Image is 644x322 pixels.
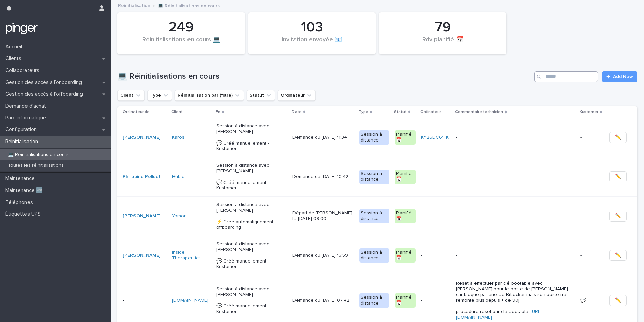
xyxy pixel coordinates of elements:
[580,133,583,140] p: -
[260,19,364,36] div: 103
[456,135,575,140] p: -
[421,174,450,180] p: -
[3,211,46,217] p: Étiquettes UPS
[3,44,28,50] p: Accueil
[123,253,160,258] a: [PERSON_NAME]
[455,108,503,116] p: Commentaire technicien
[609,295,627,306] button: ✏️
[123,108,150,116] p: Ordinateur de
[175,90,244,101] button: Réinitialisation par (filtre)
[580,173,583,180] p: -
[247,90,275,101] button: Statut
[359,170,389,184] div: Session à distance
[172,213,188,219] a: Yomoni
[609,132,627,143] button: ✏️
[3,103,51,109] p: Demande d'achat
[395,209,416,223] div: Planifié 📅
[390,36,495,50] div: Rdv planifié 📅
[129,36,233,50] div: Réinitialisations en cours 💻
[420,108,441,116] p: Ordinateur
[3,163,69,168] p: Toutes les réinitialisations
[278,90,316,101] button: Ordinateur
[117,90,145,101] button: Client
[359,209,389,223] div: Session à distance
[158,2,220,9] p: 💻 Réinitialisations en cours
[580,108,598,116] p: Kustomer
[609,171,627,182] button: ✏️
[359,108,368,116] p: Type
[129,19,233,36] div: 249
[292,174,354,180] p: Demande du [DATE] 10:42
[615,134,621,141] span: ✏️
[123,213,160,219] a: [PERSON_NAME]
[602,71,637,82] a: Add New
[5,22,38,35] img: mTgBEunGTSyRkCgitkcU
[421,213,450,219] p: -
[147,90,172,101] button: Type
[292,210,354,222] p: Départ de [PERSON_NAME] le [DATE] 09:00
[395,293,416,308] div: Planifié 📅
[216,241,287,270] p: Session à distance avec [PERSON_NAME] 💬​ Créé manuellement - Kustomer
[456,213,575,219] p: -
[359,293,389,308] div: Session à distance
[216,163,287,191] p: Session à distance avec [PERSON_NAME] 💬​ Créé manuellement - Kustomer
[3,91,88,97] p: Gestion des accès à l’offboarding
[615,173,621,180] span: ✏️
[216,286,287,315] p: Session à distance avec [PERSON_NAME] 💬​ Créé manuellement - Kustomer
[3,79,87,86] p: Gestion des accès à l’onboarding
[3,187,48,194] p: Maintenance 🆕
[580,298,586,303] a: 💬
[456,309,542,320] a: [URL][DOMAIN_NAME]
[117,236,637,275] tr: [PERSON_NAME] Inside Therapeutics Session à distance avec [PERSON_NAME] 💬​ Créé manuellement - Ku...
[3,126,42,133] p: Configuration
[534,71,598,82] input: Search
[123,135,160,140] a: [PERSON_NAME]
[292,135,354,140] p: Demande du [DATE] 11:34
[421,253,450,258] p: -
[117,72,532,81] h1: 💻 Réinitialisations en cours
[172,250,211,261] a: Inside Therapeutics
[123,298,167,304] p: -
[3,67,45,74] p: Collaborateurs
[456,281,575,320] p: Reset à effectuer par clé bootable avec [PERSON_NAME] pour le poste de [PERSON_NAME] car bloqué p...
[456,253,575,258] p: -
[117,118,637,157] tr: [PERSON_NAME] Karos Session à distance avec [PERSON_NAME] 💬​ Créé manuellement - KustomerDemande ...
[421,298,450,304] p: -
[117,157,637,197] tr: Philippine Pelluet Hublo Session à distance avec [PERSON_NAME] 💬​ Créé manuellement - KustomerDem...
[216,202,287,230] p: Session à distance avec [PERSON_NAME] ⚡ Créé automatiquement - offboarding
[421,135,449,140] a: KY26DC61FK
[3,115,51,121] p: Parc informatique
[172,174,185,180] a: Hublo
[3,152,74,158] p: 💻 Réinitialisations en cours
[580,212,583,219] p: -
[292,253,354,258] p: Demande du [DATE] 15:59
[216,123,287,152] p: Session à distance avec [PERSON_NAME] 💬​ Créé manuellement - Kustomer
[613,74,633,79] span: Add New
[292,108,302,116] p: Date
[394,108,407,116] p: Statut
[615,297,621,304] span: ✏️
[117,197,637,236] tr: [PERSON_NAME] Yomoni Session à distance avec [PERSON_NAME] ⚡ Créé automatiquement - offboardingDé...
[260,36,364,50] div: Invitation envoyée 📧
[172,298,208,304] a: [DOMAIN_NAME]
[395,130,416,145] div: Planifié 📅
[395,170,416,184] div: Planifié 📅
[359,248,389,263] div: Session à distance
[615,252,621,259] span: ✏️
[580,251,583,258] p: -
[359,130,389,145] div: Session à distance
[3,55,27,62] p: Clients
[172,135,184,140] a: Karos
[609,250,627,261] button: ✏️
[3,175,40,182] p: Maintenance
[609,211,627,222] button: ✏️
[118,1,150,9] a: Réinitialisation
[390,19,495,36] div: 79
[3,199,38,206] p: Téléphones
[456,174,575,180] p: -
[123,174,161,180] a: Philippine Pelluet
[216,108,220,116] p: En
[171,108,183,116] p: Client
[292,298,354,304] p: Demande du [DATE] 07:42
